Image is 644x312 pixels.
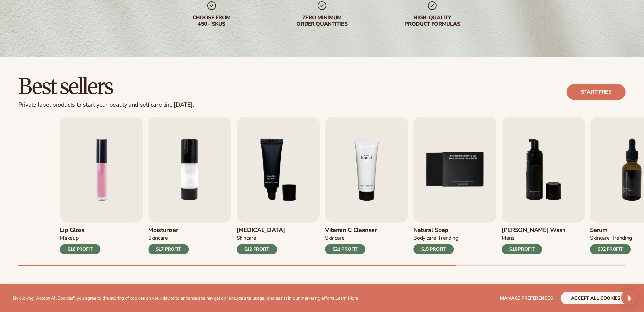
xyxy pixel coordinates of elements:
a: 4 / 9 [325,117,408,254]
a: 6 / 9 [502,117,585,254]
a: 2 / 9 [148,117,231,254]
h3: Lip Gloss [60,227,100,234]
h3: Moisturizer [148,227,189,234]
p: By clicking "Accept All Cookies", you agree to the storing of cookies on your device to enhance s... [13,296,358,301]
div: $10 PROFIT [502,244,542,254]
div: MAKEUP [60,235,78,242]
h3: Natural Soap [413,227,458,234]
div: Skincare [325,235,344,242]
div: SKINCARE [148,235,168,242]
div: Zero minimum order quantities [280,15,364,27]
div: Private label products to start your beauty and self care line [DATE]. [18,101,194,109]
div: $17 PROFIT [148,244,189,254]
div: High-quality product formulas [390,15,474,27]
div: Choose from 450+ Skus [170,15,254,27]
div: TRENDING [612,235,632,242]
div: $32 PROFIT [590,244,631,254]
span: Manage preferences [500,295,553,301]
button: accept all cookies [561,292,631,304]
div: $16 PROFIT [60,244,100,254]
div: SKINCARE [237,235,256,242]
div: Open Intercom Messenger [621,290,637,305]
div: BODY Care [413,235,436,242]
div: $12 PROFIT [237,244,277,254]
a: 5 / 9 [413,117,496,254]
h3: [PERSON_NAME] Wash [502,227,566,234]
a: Learn More [335,295,358,301]
a: 1 / 9 [60,117,143,254]
h2: Best sellers [18,76,194,98]
h3: Vitamin C Cleanser [325,227,377,234]
a: Start free [567,84,626,100]
img: Shopify Image 8 [325,117,408,223]
div: mens [502,235,515,242]
button: Manage preferences [500,292,553,304]
div: SKINCARE [590,235,609,242]
h3: [MEDICAL_DATA] [237,227,285,234]
a: 3 / 9 [237,117,320,254]
div: $15 PROFIT [413,244,454,254]
div: TRENDING [438,235,458,242]
div: $21 PROFIT [325,244,365,254]
h3: Serum [590,227,632,234]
